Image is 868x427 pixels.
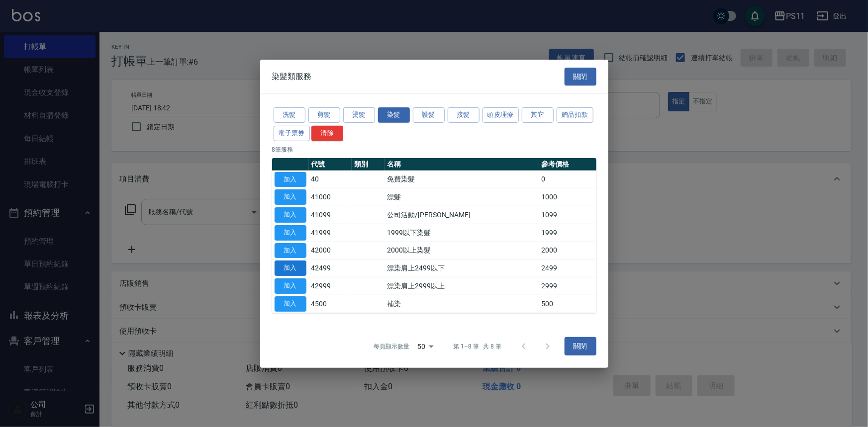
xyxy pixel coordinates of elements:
[385,259,539,277] td: 漂染肩上2499以下
[309,171,352,188] td: 40
[385,158,539,171] th: 名稱
[539,206,596,224] td: 1099
[539,295,596,313] td: 500
[557,107,593,123] button: 贈品扣款
[385,295,539,313] td: 補染
[374,342,409,351] p: 每頁顯示數量
[275,260,306,276] button: 加入
[482,107,519,123] button: 頭皮理療
[385,188,539,206] td: 漂髮
[309,158,352,171] th: 代號
[453,342,501,351] p: 第 1–8 筆 共 8 筆
[275,278,306,294] button: 加入
[378,107,410,123] button: 染髮
[385,277,539,295] td: 漂染肩上2999以上
[309,277,352,295] td: 42999
[343,107,375,123] button: 燙髮
[352,158,385,171] th: 類別
[565,67,596,85] button: 關閉
[385,171,539,188] td: 免費染髮
[385,242,539,259] td: 2000以上染髮
[272,72,312,82] span: 染髮類服務
[275,225,306,241] button: 加入
[309,206,352,224] td: 41099
[539,224,596,242] td: 1999
[385,224,539,242] td: 1999以下染髮
[539,171,596,188] td: 0
[311,126,343,141] button: 清除
[539,277,596,295] td: 2999
[309,295,352,313] td: 4500
[274,107,305,123] button: 洗髮
[309,224,352,242] td: 41999
[448,107,480,123] button: 接髮
[309,259,352,277] td: 42499
[413,333,437,359] div: 50
[272,145,596,154] p: 8 筆服務
[275,207,306,223] button: 加入
[275,296,306,312] button: 加入
[565,337,596,355] button: 關閉
[539,188,596,206] td: 1000
[275,189,306,205] button: 加入
[539,242,596,259] td: 2000
[539,158,596,171] th: 參考價格
[309,242,352,259] td: 42000
[275,171,306,187] button: 加入
[275,243,306,258] button: 加入
[522,107,554,123] button: 其它
[274,126,310,141] button: 電子票券
[539,259,596,277] td: 2499
[309,188,352,206] td: 41000
[413,107,445,123] button: 護髮
[308,107,340,123] button: 剪髮
[385,206,539,224] td: 公司活動/[PERSON_NAME]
